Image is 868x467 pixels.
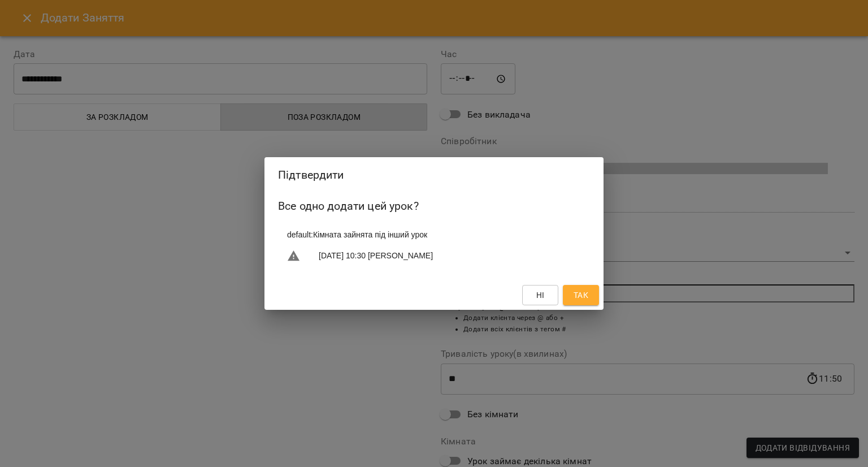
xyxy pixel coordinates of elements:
[278,245,590,267] li: [DATE] 10:30 [PERSON_NAME]
[536,288,545,302] span: Ні
[574,288,588,302] span: Так
[522,285,558,305] button: Ні
[278,166,590,184] h2: Підтвердити
[278,197,590,215] h6: Все одно додати цей урок?
[278,224,590,245] li: default : Кімната зайнята під інший урок
[563,285,599,305] button: Так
